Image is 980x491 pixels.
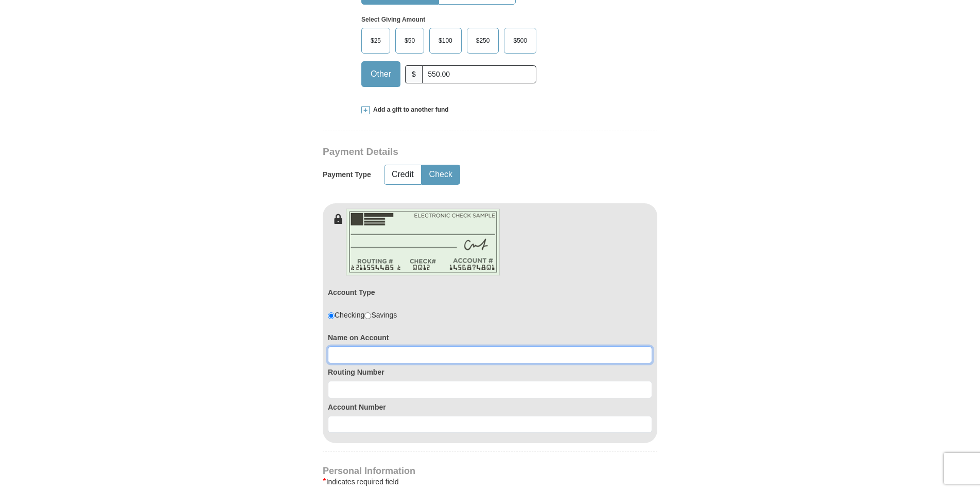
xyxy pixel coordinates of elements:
[323,476,657,488] div: Indicates required field
[328,332,652,343] label: Name on Account
[328,402,652,412] label: Account Number
[471,33,495,48] span: $250
[422,165,460,184] button: Check
[323,146,585,158] h3: Payment Details
[370,106,449,114] span: Add a gift to another fund
[323,467,657,475] h4: Personal Information
[399,33,420,48] span: $50
[328,287,375,297] label: Account Type
[384,165,421,184] button: Credit
[328,367,652,377] label: Routing Number
[361,16,425,23] strong: Select Giving Amount
[346,208,500,276] img: check-en.png
[405,65,423,83] span: $
[328,310,397,320] div: Checking Savings
[365,66,396,82] span: Other
[323,170,371,179] h5: Payment Type
[422,65,536,83] input: Other Amount
[508,33,532,48] span: $500
[433,33,458,48] span: $100
[365,33,386,48] span: $25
